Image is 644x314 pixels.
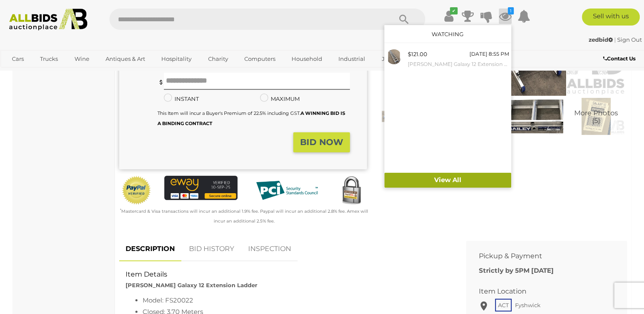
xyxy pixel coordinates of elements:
[408,60,509,69] small: [PERSON_NAME] Galaxy 12 Extension Ladder
[508,7,514,14] i: 1
[574,110,618,125] span: More Photos (5)
[69,52,95,66] a: Wine
[499,9,512,24] a: 1
[386,49,401,64] img: 54379-12a.jpg
[126,271,447,278] h2: Item Details
[300,137,343,147] strong: BID NOW
[183,237,240,262] a: BID HISTORY
[450,7,458,14] i: ✔
[239,52,281,66] a: Computers
[5,9,92,31] img: Allbids.com.au
[121,176,152,205] img: Official PayPal Seal
[143,294,447,306] li: Model: FS20022
[495,299,512,311] span: ACT
[164,94,199,104] label: INSTANT
[443,9,455,24] a: ✔
[384,173,511,188] a: View All
[479,252,601,260] h2: Pickup & Payment
[603,54,638,63] a: Contact Us
[164,176,238,200] img: eWAY Payment Gateway
[157,110,345,126] b: A WINNING BID IS A BINDING CONTRACT
[6,52,29,66] a: Cars
[126,282,258,288] strong: [PERSON_NAME] Galaxy 12 Extension Ladder
[513,300,543,311] span: Fyshwick
[408,51,427,57] span: $121.00
[156,52,197,66] a: Hospitality
[479,288,601,295] h2: Item Location
[6,66,78,80] a: [GEOGRAPHIC_DATA]
[469,49,509,59] div: [DATE] 8:55 PM
[383,9,425,30] button: Search
[505,98,563,135] img: Bailey Galaxy 12 Extension Ladder
[614,36,616,43] span: |
[582,9,640,26] a: Sell with us
[260,94,300,104] label: MAXIMUM
[34,52,63,66] a: Trucks
[589,36,613,43] strong: zedbid
[119,237,181,262] a: DESCRIPTION
[567,98,625,135] a: More Photos(5)
[603,55,635,62] b: Contact Us
[293,132,350,152] button: BID NOW
[242,237,298,262] a: INSPECTION
[100,52,151,66] a: Antiques & Art
[432,31,464,37] a: Watching
[479,266,554,274] b: Strictly by 5PM [DATE]
[376,52,414,66] a: Jewellery
[286,52,328,66] a: Household
[384,47,511,71] a: $121.00 [DATE] 8:55 PM [PERSON_NAME] Galaxy 12 Extension Ladder
[333,52,371,66] a: Industrial
[250,176,323,205] img: PCI DSS compliant
[120,208,368,224] small: Mastercard & Visa transactions will incur an additional 1.9% fee. Paypal will incur an additional...
[202,52,233,66] a: Charity
[589,36,614,43] a: zedbid
[567,98,625,135] img: Bailey Galaxy 12 Extension Ladder
[336,176,366,206] img: Secured by Rapid SSL
[382,98,439,135] img: Bailey Galaxy 12 Extension Ladder
[157,110,345,126] small: This Item will incur a Buyer's Premium of 22.5% including GST.
[617,36,642,43] a: Sign Out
